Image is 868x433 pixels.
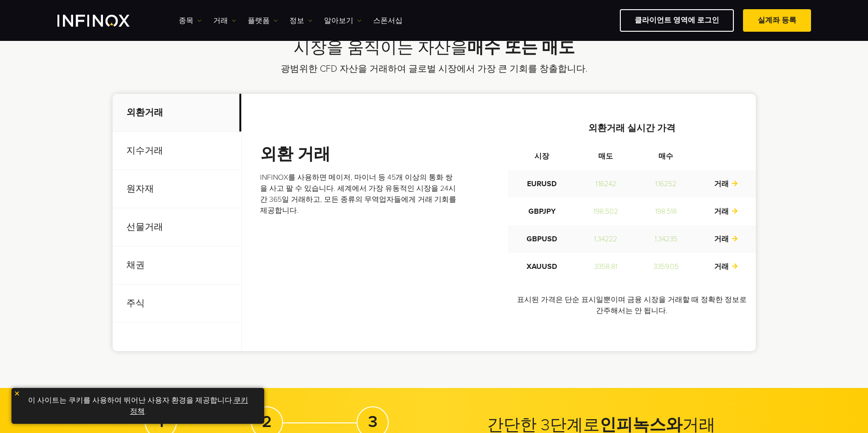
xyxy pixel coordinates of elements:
a: INFINOX Logo [57,15,151,27]
strong: 외환거래 실시간 가격 [588,123,675,134]
td: XAUUSD [508,253,576,280]
th: 시장 [508,142,576,170]
a: 클라이언트 영역에 로그인 [620,9,734,32]
a: 스폰서십 [373,15,403,26]
td: 3358.81 [576,253,635,280]
td: 1.16242 [576,170,635,198]
p: 채권 [113,246,241,285]
strong: 외환 거래 [260,144,330,164]
a: 거래 [714,262,738,271]
td: GBPJPY [508,198,576,225]
th: 매수 [635,142,697,170]
strong: 3 [368,412,378,432]
strong: 2 [262,412,272,432]
a: 거래 [714,179,738,188]
p: 주식 [113,285,241,323]
strong: 매수 또는 매도 [467,38,575,57]
td: 198.518 [635,198,697,225]
p: 표시된 가격은 단순 표시일뿐이며 금융 시장을 거래할 때 정확한 정보로 간주해서는 안 됩니다. [508,294,756,316]
a: 거래 [213,15,236,26]
td: EURUSD [508,170,576,198]
p: INFINOX를 사용하면 메이저, 마이너 등 45개 이상의 통화 쌍을 사고 팔 수 있습니다. 세계에서 가장 유동적인 시장을 24시간 365일 거래하고, 모든 종류의 무역업자들... [260,172,459,216]
h2: 시장을 움직이는 자산을 [113,38,756,58]
td: 198.502 [576,198,635,225]
p: 이 사이트는 쿠키를 사용하여 뛰어난 사용자 환경을 제공합니다. . [16,393,260,419]
td: 1.16252 [635,170,697,198]
a: 실계좌 등록 [743,9,811,32]
td: 3359.05 [635,253,697,280]
a: 정보 [289,15,312,26]
td: 1.34222 [576,225,635,253]
a: 거래 [714,234,738,244]
td: 1.34235 [635,225,697,253]
a: 종목 [179,15,202,26]
p: 외환거래 [113,94,241,132]
a: 플랫폼 [248,15,278,26]
p: 지수거래 [113,132,241,170]
p: 원자재 [113,170,241,208]
a: 거래 [714,207,738,216]
td: GBPUSD [508,225,576,253]
th: 매도 [576,142,635,170]
p: 광범위한 CFD 자산을 거래하여 글로벌 시장에서 가장 큰 기회를 창출합니다. [221,63,647,75]
p: 선물거래 [113,208,241,246]
a: 알아보기 [324,15,362,26]
img: yellow close icon [14,390,20,397]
